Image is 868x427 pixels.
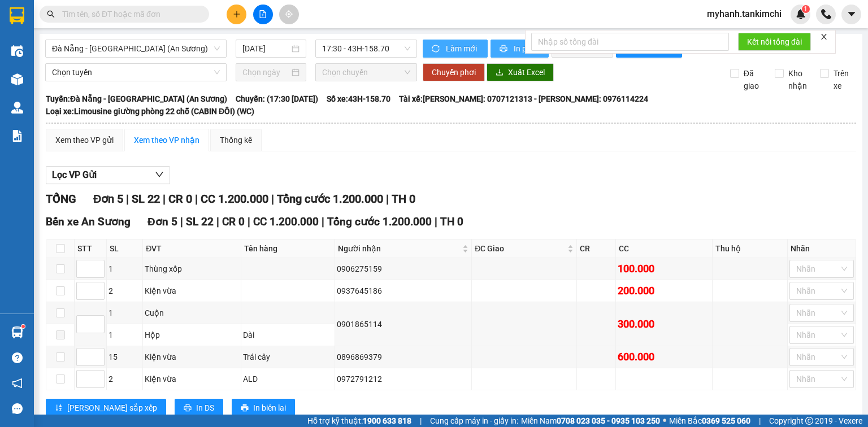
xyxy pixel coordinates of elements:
span: | [195,192,198,206]
div: 15 [108,351,141,363]
sup: 1 [802,5,810,13]
div: 2 [108,373,141,385]
span: TH 0 [440,215,463,228]
div: Kiện vừa [145,373,238,385]
th: SL [107,239,143,258]
span: | [248,215,250,228]
span: question-circle [12,352,23,363]
button: aim [279,5,299,24]
span: Đơn 5 [93,192,123,206]
span: search [47,10,55,18]
span: CR 0 [168,192,192,206]
span: | [386,192,389,206]
img: warehouse-icon [11,73,23,85]
span: Loại xe: Limousine giường phòng 22 chỗ (CABIN ĐÔI) (WC) [46,105,254,117]
span: Hỗ trợ kỹ thuật: [307,415,411,427]
span: caret-down [847,9,857,19]
img: warehouse-icon [11,326,23,338]
div: 300.000 [618,316,710,332]
button: plus [227,5,246,24]
span: CR 0 [222,215,245,228]
span: | [180,215,183,228]
button: downloadXuất Excel [487,63,554,81]
div: Trái cây [243,351,333,363]
div: 200.000 [618,283,710,299]
span: SL 22 [186,215,214,228]
span: Tổng cước 1.200.000 [277,192,383,206]
span: In DS [196,402,214,414]
img: phone-icon [821,9,831,19]
span: Miền Bắc [669,415,750,427]
div: 600.000 [618,349,710,365]
span: | [420,415,422,427]
span: Lọc VP Gửi [52,168,97,182]
div: Dài [243,329,333,341]
th: Tên hàng [241,239,335,258]
span: Trên xe [829,67,857,92]
strong: 1900 633 818 [363,416,411,425]
span: Tổng cước 1.200.000 [327,215,432,228]
span: SL 22 [132,192,160,206]
span: Tài xế: [PERSON_NAME]: 0707121313 - [PERSON_NAME]: 0976114224 [399,93,648,105]
div: Cuộn [145,307,238,319]
div: Nhãn [791,242,853,255]
span: download [496,68,504,77]
span: Số xe: 43H-158.70 [327,93,390,105]
span: printer [500,45,509,54]
th: CC [616,239,713,258]
span: In biên lai [253,402,286,414]
div: 1 [108,329,141,341]
div: Kiện vừa [145,285,238,297]
span: [PERSON_NAME] sắp xếp [67,402,157,414]
button: Lọc VP Gửi [46,166,170,184]
img: logo-vxr [10,7,24,24]
img: warehouse-icon [11,102,23,114]
strong: 0369 525 060 [702,416,750,425]
span: 17:30 - 43H-158.70 [322,40,411,57]
span: Bến xe An Sương [46,215,131,228]
div: 2 [108,285,141,297]
span: | [163,192,166,206]
span: Chọn tuyến [52,64,220,81]
span: Đơn 5 [147,215,177,228]
span: aim [285,10,293,18]
div: 0972791212 [337,373,470,385]
span: Kho nhận [784,67,811,92]
button: printerIn DS [175,399,223,417]
input: Chọn ngày [242,66,289,79]
span: notification [12,378,23,389]
div: 0896869379 [337,351,470,363]
span: down [155,170,164,179]
span: | [435,215,437,228]
span: | [126,192,129,206]
span: Xuất Excel [508,66,545,79]
b: Tuyến: Đà Nẵng - [GEOGRAPHIC_DATA] (An Sương) [46,94,227,103]
span: printer [241,404,249,413]
span: | [322,215,324,228]
span: plus [233,10,241,18]
div: 0901865114 [337,318,470,330]
span: TỔNG [46,192,76,206]
div: Xem theo VP gửi [55,134,114,146]
button: sort-ascending[PERSON_NAME] sắp xếp [46,399,166,417]
span: Chuyến: (17:30 [DATE]) [236,93,318,105]
div: Xem theo VP nhận [134,134,199,146]
strong: 0708 023 035 - 0935 103 250 [557,416,660,425]
span: file-add [259,10,267,18]
span: ⚪️ [663,419,666,423]
span: message [12,403,23,414]
span: Làm mới [446,42,479,55]
span: sync [432,45,441,54]
button: caret-down [841,5,861,24]
span: Chọn chuyến [322,64,411,81]
th: Thu hộ [713,239,788,258]
sup: 1 [21,325,25,328]
span: Kết nối tổng đài [747,36,802,48]
span: sort-ascending [55,404,63,413]
div: ALD [243,373,333,385]
span: CC 1.200.000 [253,215,319,228]
th: ĐVT [143,239,241,258]
img: solution-icon [11,130,23,142]
span: Cung cấp máy in - giấy in: [430,415,518,427]
span: 1 [804,5,808,13]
